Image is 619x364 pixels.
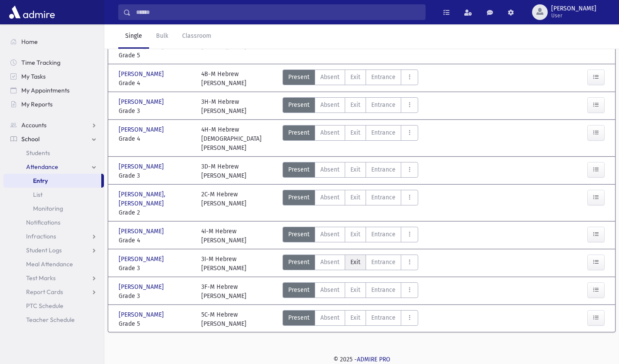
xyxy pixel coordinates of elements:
span: Grade 2 [119,208,193,217]
span: Absent [320,230,339,239]
span: Home [21,38,38,46]
span: [PERSON_NAME] [119,162,166,171]
span: Exit [350,230,360,239]
span: Exit [350,258,360,267]
span: Notifications [26,218,60,226]
span: Entrance [371,165,396,174]
a: Attendance [3,160,104,174]
span: Attendance [26,163,58,171]
span: [PERSON_NAME], [PERSON_NAME] [119,190,193,208]
span: PTC Schedule [26,302,63,310]
div: 3F-M Hebrew [PERSON_NAME] [201,282,246,301]
span: [PERSON_NAME] [119,125,166,134]
span: My Tasks [21,73,46,80]
a: Teacher Schedule [3,313,104,327]
div: AttTypes [283,310,418,328]
span: Entry [33,177,48,185]
span: Entrance [371,313,396,322]
span: Absent [320,128,339,137]
a: Bulk [149,24,175,49]
span: Infractions [26,232,56,240]
a: Report Cards [3,285,104,299]
span: Exit [350,313,360,322]
span: Exit [350,100,360,109]
span: Test Marks [26,274,56,282]
div: © 2025 - [118,355,605,364]
div: AttTypes [283,69,418,88]
span: Exit [350,128,360,137]
a: Time Tracking [3,56,104,69]
span: Entrance [371,73,396,82]
span: [PERSON_NAME] [119,69,166,79]
div: 3H-M Hebrew [PERSON_NAME] [201,97,246,116]
span: Grade 3 [119,264,193,273]
span: Monitoring [33,205,63,212]
a: Infractions [3,229,104,243]
span: Absent [320,285,339,295]
span: Grade 5 [119,319,193,328]
span: Present [288,258,309,267]
a: Students [3,146,104,160]
div: AttTypes [283,227,418,245]
a: School [3,132,104,146]
div: AttTypes [283,125,418,152]
span: Entrance [371,258,396,267]
span: Time Tracking [21,59,60,66]
a: Classroom [175,24,218,49]
div: 4B-M Hebrew [PERSON_NAME] [201,69,246,88]
span: [PERSON_NAME] [551,5,596,12]
span: My Reports [21,100,53,108]
span: [PERSON_NAME] [119,282,166,291]
div: AttTypes [283,255,418,273]
a: Single [118,24,149,49]
div: 3I-M Hebrew [PERSON_NAME] [201,255,246,273]
span: Present [288,285,309,295]
span: Present [288,100,309,109]
a: List [3,188,104,202]
a: My Appointments [3,83,104,97]
input: Search [131,4,425,20]
span: Exit [350,165,360,174]
span: Grade 3 [119,106,193,116]
span: [PERSON_NAME] [119,227,166,236]
img: AdmirePro [7,3,57,21]
div: AttTypes [283,190,418,217]
span: My Appointments [21,86,70,94]
span: Absent [320,313,339,322]
span: Grade 3 [119,171,193,180]
span: [PERSON_NAME] [119,310,166,319]
a: Accounts [3,118,104,132]
div: 5C-M Hebrew [PERSON_NAME] [201,310,246,328]
div: 2C-M Hebrew [PERSON_NAME] [201,190,246,217]
div: 4I-M Hebrew [PERSON_NAME] [201,227,246,245]
span: Teacher Schedule [26,316,75,324]
span: Meal Attendance [26,260,73,268]
a: Monitoring [3,202,104,215]
span: Entrance [371,100,396,109]
span: Grade 4 [119,236,193,245]
span: Grade 3 [119,291,193,301]
span: [PERSON_NAME] [119,97,166,106]
span: Report Cards [26,288,63,296]
span: Present [288,73,309,82]
span: Absent [320,258,339,267]
div: 4H-M Hebrew [DEMOGRAPHIC_DATA][PERSON_NAME] [201,125,275,152]
span: Exit [350,193,360,202]
a: My Tasks [3,69,104,83]
span: Entrance [371,230,396,239]
span: Absent [320,73,339,82]
span: Grade 4 [119,134,193,143]
a: Student Logs [3,243,104,257]
span: Entrance [371,128,396,137]
span: Accounts [21,121,47,129]
span: Present [288,230,309,239]
div: 3D-M Hebrew [PERSON_NAME] [201,162,246,180]
div: AttTypes [283,162,418,180]
span: Present [288,313,309,322]
span: List [33,191,43,199]
a: My Reports [3,97,104,111]
span: Absent [320,165,339,174]
span: Exit [350,285,360,295]
span: Exit [350,73,360,82]
span: Grade 5 [119,51,193,60]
